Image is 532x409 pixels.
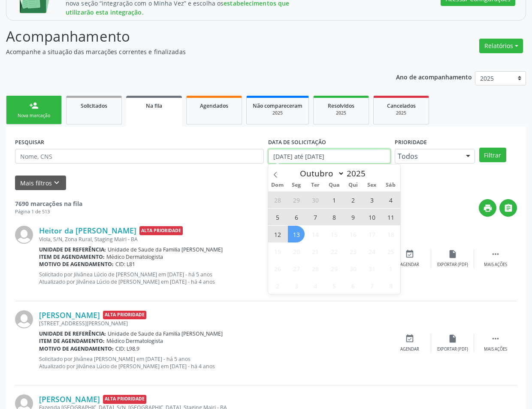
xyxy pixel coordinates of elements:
span: Outubro 23, 2025 [345,243,361,260]
span: Solicitados [81,102,107,109]
img: img [15,310,33,328]
span: Outubro 1, 2025 [326,191,342,208]
span: Outubro 22, 2025 [326,243,342,260]
span: Setembro 29, 2025 [288,191,305,208]
label: Prioridade [395,136,427,149]
span: Outubro 2, 2025 [345,191,361,208]
b: Unidade de referência: [39,246,106,253]
span: Cancelados [387,102,416,109]
span: Sáb [381,182,400,188]
span: Novembro 7, 2025 [363,277,380,294]
p: Acompanhamento [6,26,370,47]
i: event_available [405,249,414,259]
img: img [15,226,33,244]
button:  [499,199,517,217]
span: Outubro 10, 2025 [363,209,380,225]
span: Outubro 14, 2025 [307,226,323,242]
span: Novembro 3, 2025 [288,277,305,294]
label: PESQUISAR [15,136,44,149]
span: Na fila [146,102,162,109]
span: Novembro 8, 2025 [382,277,399,294]
div: Exportar (PDF) [437,262,468,268]
span: Unidade de Saude da Familia [PERSON_NAME] [108,330,223,337]
span: Outubro 12, 2025 [269,226,286,242]
span: Novembro 1, 2025 [382,260,399,277]
span: Alta Prioridade [103,395,146,404]
div: Nova marcação [12,112,55,119]
span: Alta Prioridade [139,226,183,235]
span: Resolvidos [328,102,354,109]
span: CID: L81 [115,261,135,268]
div: [STREET_ADDRESS][PERSON_NAME] [39,320,388,327]
input: Year [345,168,373,179]
i: print [483,203,493,213]
b: Motivo de agendamento: [39,345,114,352]
span: Outubro 6, 2025 [288,209,305,225]
span: Setembro 28, 2025 [269,191,286,208]
button: Filtrar [479,148,506,162]
span: Qui [344,182,363,188]
span: Ter [306,182,325,188]
span: Outubro 20, 2025 [288,243,305,260]
div: Mais ações [484,262,507,268]
span: Outubro 18, 2025 [382,226,399,242]
span: Outubro 9, 2025 [345,209,361,225]
a: [PERSON_NAME] [39,394,100,404]
p: Solicitado por Jilvânea [PERSON_NAME] em [DATE] - há 5 anos Atualizado por Jilvânea Lúcio de [PER... [39,355,388,370]
span: Outubro 28, 2025 [307,260,323,277]
b: Item de agendamento: [39,337,105,345]
span: Outubro 25, 2025 [382,243,399,260]
input: Nome, CNS [15,149,264,164]
span: Não compareceram [253,102,302,109]
span: Outubro 27, 2025 [288,260,305,277]
span: Outubro 24, 2025 [363,243,380,260]
p: Solicitado por Jilvânea Lúcio de [PERSON_NAME] em [DATE] - há 5 anos Atualizado por Jilvânea Lúci... [39,271,388,285]
span: Novembro 2, 2025 [269,277,286,294]
div: Agendar [400,346,419,352]
i:  [504,203,513,213]
b: Motivo de agendamento: [39,261,114,268]
span: Novembro 5, 2025 [326,277,342,294]
span: Médico Dermatologista [106,253,163,261]
span: Todos [398,152,457,161]
div: 2025 [380,110,423,116]
div: 2025 [253,110,302,116]
label: DATA DE SOLICITAÇÃO [268,136,326,149]
strong: 7690 marcações na fila [15,200,82,208]
select: Month [296,167,345,179]
p: Ano de acompanhamento [396,71,472,82]
a: Heitor da [PERSON_NAME] [39,226,136,235]
span: Alta Prioridade [103,311,146,320]
span: Outubro 11, 2025 [382,209,399,225]
i: event_available [405,334,414,343]
span: Outubro 3, 2025 [363,191,380,208]
button: print [479,199,496,217]
a: [PERSON_NAME] [39,310,100,320]
button: Mais filtroskeyboard_arrow_down [15,176,66,191]
div: Mais ações [484,346,507,352]
span: Outubro 29, 2025 [326,260,342,277]
span: Dom [268,182,287,188]
span: Outubro 19, 2025 [269,243,286,260]
span: Outubro 15, 2025 [326,226,342,242]
span: Outubro 16, 2025 [345,226,361,242]
span: Outubro 13, 2025 [288,226,305,242]
span: Unidade de Saude da Familia [PERSON_NAME] [108,246,223,253]
span: Outubro 30, 2025 [345,260,361,277]
div: person_add [29,101,39,110]
i: keyboard_arrow_down [52,178,61,188]
b: Unidade de referência: [39,330,106,337]
span: Outubro 21, 2025 [307,243,323,260]
div: 2025 [320,110,363,116]
span: CID: L98.9 [115,345,139,352]
span: Outubro 17, 2025 [363,226,380,242]
span: Seg [287,182,306,188]
span: Agendados [200,102,228,109]
div: Viola, S/N, Zona Rural, Staging Mairi - BA [39,236,388,243]
span: Outubro 26, 2025 [269,260,286,277]
span: Outubro 7, 2025 [307,209,323,225]
i:  [491,334,500,343]
span: Novembro 6, 2025 [345,277,361,294]
button: Relatórios [479,39,523,53]
p: Acompanhe a situação das marcações correntes e finalizadas [6,47,370,56]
